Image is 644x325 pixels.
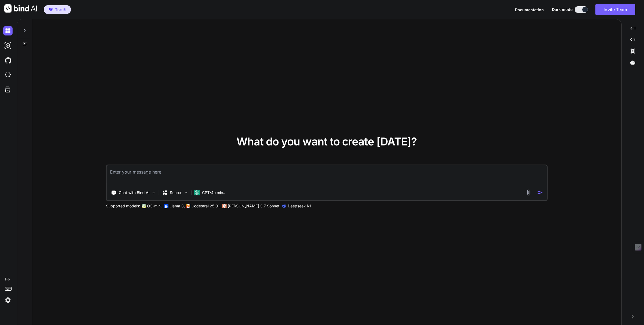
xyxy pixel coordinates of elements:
[526,189,532,196] img: attachment
[3,70,13,80] img: cloudideIcon
[142,204,146,208] img: GPT-4
[595,4,635,15] button: Invite Team
[288,203,311,209] p: Deepseek R1
[3,296,13,305] img: settings
[147,203,162,209] p: O3-mini,
[552,7,572,12] span: Dark mode
[3,41,13,50] img: darkAi-studio
[164,204,168,208] img: Llama2
[191,203,221,209] p: Codestral 25.01,
[44,5,71,14] button: premiumTier 5
[515,7,544,13] button: Documentation
[170,203,185,209] p: Llama 3,
[228,203,281,209] p: [PERSON_NAME] 3.7 Sonnet,
[515,7,544,12] span: Documentation
[151,190,156,195] img: Pick Tools
[222,204,227,208] img: claude
[184,190,189,195] img: Pick Models
[4,4,37,13] img: Bind AI
[3,26,13,35] img: darkChat
[55,7,66,12] span: Tier 5
[186,204,190,208] img: Mistral-AI
[170,190,182,195] p: Source
[202,190,225,195] p: GPT-4o min..
[282,204,287,208] img: claude
[236,135,417,148] span: What do you want to create [DATE]?
[3,56,13,65] img: githubDark
[537,190,543,195] img: icon
[194,190,200,195] img: GPT-4o mini
[106,203,140,209] p: Supported models:
[49,8,53,11] img: premium
[119,190,150,195] p: Chat with Bind AI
